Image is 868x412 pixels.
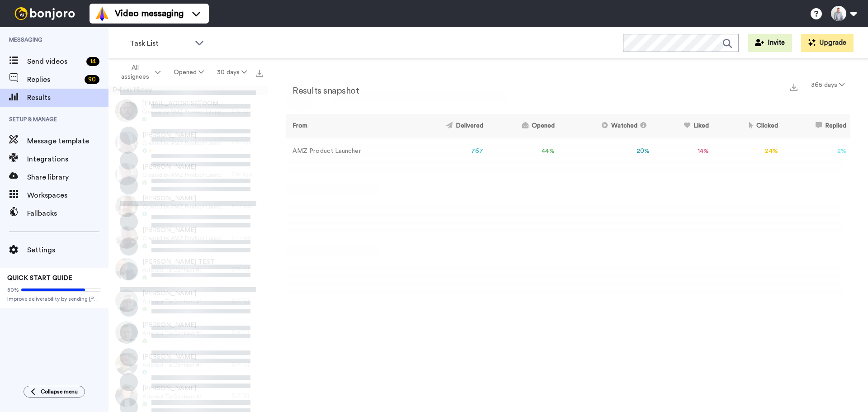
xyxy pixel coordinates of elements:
[115,131,138,154] img: 8c069554-f816-4f57-bded-3f5ae39277b4-thumb.jpg
[27,136,108,147] span: Message template
[7,286,19,294] span: 80%
[115,353,138,375] img: 8c8d6ebb-df90-4deb-ae78-357460370a3f-thumb.jpg
[117,63,153,81] span: All assignees
[108,285,268,317] a: [PERSON_NAME]Attempt To Contact #1[DATE]
[108,158,268,190] a: [PERSON_NAME]Created by AMZ Product Launcher3 hr ago
[231,329,263,336] div: [DATE]
[142,257,215,266] span: [PERSON_NAME] TEST
[231,297,263,304] div: [DATE]
[712,114,782,139] th: Clicked
[806,77,850,93] button: 365 days
[27,92,108,103] span: Results
[7,295,101,303] span: Improve deliverability by sending [PERSON_NAME]’s from your own email
[231,202,263,209] div: 4 hr ago
[142,162,227,171] span: [PERSON_NAME]
[115,289,138,312] img: a9391ec0-3f38-4a96-ab67-01117cbf2dc4-thumb.jpg
[801,34,854,52] button: Upgrade
[142,194,227,203] span: [PERSON_NAME]
[782,139,850,164] td: 2 %
[108,253,268,285] a: [PERSON_NAME] TESTAttempt To Contact #1[DATE]
[108,86,268,95] div: Delivery History
[558,114,653,139] th: Watched
[142,321,202,330] span: [PERSON_NAME]
[210,64,253,81] button: 30 days
[142,393,202,400] span: Attempt To Contact #1
[115,226,138,249] img: 21a3cadd-ef34-43b3-a885-cc8950c901c7-thumb.jpg
[142,298,202,305] span: Attempt To Contact #1
[115,194,138,217] img: 36305731-966e-4dfd-84e6-3d9b6bdf8caf-thumb.jpg
[142,330,202,337] span: Attempt To Contact #1
[487,139,558,164] td: 44 %
[409,114,487,139] th: Delivered
[142,352,202,361] span: [PERSON_NAME]
[286,86,359,96] h2: Results snapshot
[108,380,268,412] a: [PERSON_NAME]Attempt To Contact #1[DATE]
[142,171,227,179] span: Created by AMZ Product Launcher
[748,34,792,52] button: Invite
[108,95,268,127] a: [EMAIL_ADDRESS][DOMAIN_NAME]Created by AMZ Product Launcher2 hr ago
[231,234,263,241] div: 4 hr ago
[231,392,263,399] div: [DATE]
[115,99,137,122] img: 245763cd-4278-4b2e-a59c-a779b1c874c3-thumb.jpg
[487,114,558,139] th: Opened
[286,114,409,139] th: From
[27,190,108,201] span: Workspaces
[142,131,227,140] span: [PERSON_NAME]
[7,275,72,281] span: QUICK START GUIDE
[86,57,99,66] div: 14
[27,245,108,256] span: Settings
[790,84,797,91] img: export.svg
[653,114,712,139] th: Liked
[27,172,108,183] span: Share library
[27,208,108,219] span: Fallbacks
[231,170,263,178] div: 3 hr ago
[788,80,800,93] button: Export a summary of each team member’s results that match this filter now.
[108,317,268,348] a: [PERSON_NAME]Attempt To Contact #1[DATE]
[712,139,782,164] td: 24 %
[256,70,263,77] img: export.svg
[231,139,263,146] div: 3 hr ago
[167,64,211,81] button: Opened
[653,139,712,164] td: 14 %
[142,99,227,108] span: [EMAIL_ADDRESS][DOMAIN_NAME]
[115,321,138,344] img: 9bdb21c7-acb3-476e-a546-9260c9ac2534-thumb.jpg
[142,140,227,147] span: Created by AMZ Product Launcher
[231,265,263,273] div: [DATE]
[142,203,227,210] span: Created by AMZ Product Launcher
[142,266,215,274] span: Attempt To Contact #1
[115,258,138,280] img: 7b73dac6-d04c-4863-849a-a03be62b9c42-thumb.jpg
[110,60,167,85] button: All assignees
[782,114,850,139] th: Replied
[231,107,263,114] div: 2 hr ago
[27,74,81,85] span: Replies
[142,361,202,369] span: Attempt To Contact #1
[108,190,268,222] a: [PERSON_NAME]Created by AMZ Product Launcher4 hr ago
[142,226,227,235] span: [PERSON_NAME]
[558,139,653,164] td: 20 %
[115,7,184,20] span: Video messaging
[253,66,266,79] button: Export all results that match these filters now.
[231,360,263,368] div: [DATE]
[108,348,268,380] a: [PERSON_NAME]Attempt To Contact #1[DATE]
[95,6,109,21] img: vm-color.svg
[85,75,99,84] div: 90
[130,38,190,49] span: Task List
[11,7,79,20] img: bj-logo-header-white.svg
[27,154,108,165] span: Integrations
[115,384,138,407] img: 3aa13561-c4f8-4f47-bd0c-29c3c5e06f87-thumb.jpg
[27,56,83,67] span: Send videos
[286,139,409,164] td: AMZ Product Launcher
[409,139,487,164] td: 767
[115,163,138,185] img: 8d4804d1-5bb8-4c6b-9194-5823c36357d0-thumb.jpg
[24,386,85,398] button: Collapse menu
[142,289,202,298] span: [PERSON_NAME]
[142,108,227,115] span: Created by AMZ Product Launcher
[41,388,78,395] span: Collapse menu
[108,127,268,158] a: [PERSON_NAME]Created by AMZ Product Launcher3 hr ago
[142,384,202,393] span: [PERSON_NAME]
[108,222,268,253] a: [PERSON_NAME]Created by AMZ Product Launcher4 hr ago
[142,235,227,242] span: Created by AMZ Product Launcher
